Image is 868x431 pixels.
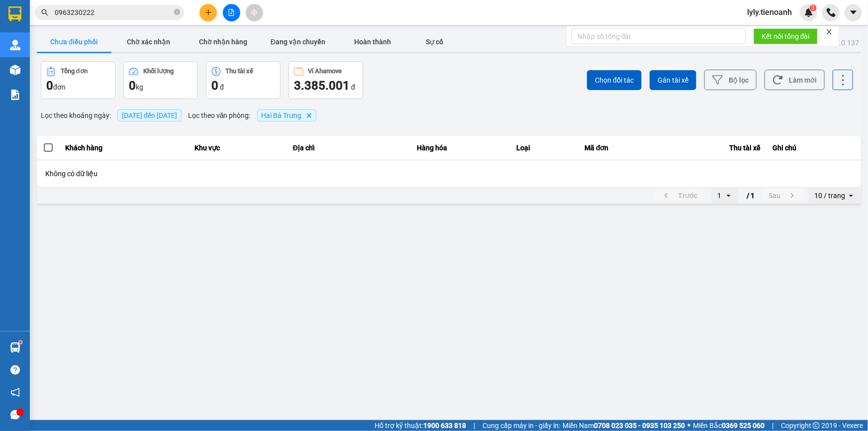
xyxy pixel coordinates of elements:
button: Đang vận chuyển [261,32,335,52]
th: Ghi chú [767,136,861,160]
span: close-circle [174,8,180,17]
button: Thu tài xế0 đ [206,61,281,99]
span: ⚪️ [687,424,690,428]
input: Selected 10 / trang. [846,191,847,201]
img: warehouse-icon [10,65,20,75]
button: Chờ xác nhận [111,32,186,52]
div: Không có dữ liệu [45,169,853,179]
button: Ví Ahamove3.385.001 đ [289,61,363,99]
span: | [474,420,475,431]
span: Miền Bắc [693,420,765,431]
img: solution-icon [10,90,20,100]
button: Khối lượng0kg [123,61,198,99]
button: Làm mới [765,70,825,90]
th: Mã đơn [579,136,653,160]
button: Chọn đối tác [587,70,642,90]
span: aim [251,9,258,16]
span: file-add [228,9,235,16]
div: Ví Ahamove [308,68,342,75]
button: Chờ nhận hàng [186,32,261,52]
span: close-circle [174,9,180,15]
div: đ [294,78,358,94]
th: Khu vực [189,136,287,160]
button: Kết nối tổng đài [754,28,818,44]
span: message [10,410,20,420]
th: Địa chỉ [287,136,411,160]
span: caret-down [849,8,858,17]
span: lyly.tienoanh [739,6,800,18]
div: 1 [717,191,721,201]
span: Gán tài xế [658,75,688,85]
div: Tổng đơn [61,68,88,75]
span: Hai Bà Trưng [262,111,302,119]
div: đ [211,78,275,94]
button: caret-down [845,4,862,21]
button: Sự cố [410,32,460,52]
span: | [772,420,773,431]
span: copyright [813,422,820,429]
button: plus [199,4,217,21]
div: kg [129,78,193,94]
span: / 1 [747,190,755,202]
div: 10 / trang [814,191,845,201]
th: Hàng hóa [411,136,511,160]
span: Hai Bà Trưng , close by backspace [257,109,316,121]
span: [DATE] đến [DATE] [117,109,182,121]
th: Khách hàng [60,136,189,160]
button: Gán tài xế [650,70,696,90]
span: 0 [46,79,53,93]
strong: 1900 633 818 [423,422,466,430]
span: plus [205,9,212,16]
span: Kết nối tổng đài [762,31,810,42]
svg: open [725,192,733,200]
button: Tổng đơn0đơn [41,61,115,99]
img: phone-icon [827,8,836,17]
span: Miền Nam [563,420,685,431]
button: file-add [223,4,240,21]
input: Tìm tên, số ĐT hoặc mã đơn [55,7,172,18]
div: Khối lượng [143,68,174,75]
th: Loại [511,136,579,160]
button: Bộ lọc [704,70,757,90]
div: Thu tài xế [659,142,761,154]
sup: 3 [810,4,817,11]
button: aim [246,4,263,21]
span: 3 [811,4,815,11]
span: search [41,9,48,16]
span: notification [10,388,20,397]
sup: 1 [19,341,22,344]
strong: 0708 023 035 - 0935 103 250 [594,422,685,430]
svg: open [847,192,855,200]
span: Hỗ trợ kỹ thuật: [375,420,466,431]
button: previous page. current page 1 / 1 [654,188,703,203]
svg: Delete [306,112,312,118]
span: Lọc theo khoảng ngày : [41,110,111,121]
span: close [826,28,833,35]
span: question-circle [10,365,20,375]
button: Hoàn thành [335,32,410,52]
img: logo-vxr [8,6,21,21]
span: 15/08/2025 đến 15/08/2025 [122,111,177,119]
span: Cung cấp máy in - giấy in: [482,420,560,431]
span: 3.385.001 [294,79,350,93]
button: next page. current page 1 / 1 [763,188,804,203]
span: 0 [211,79,218,93]
button: Chưa điều phối [37,32,111,52]
span: 0 [129,79,136,93]
img: warehouse-icon [10,40,20,50]
img: icon-new-feature [804,8,813,17]
div: đơn [46,78,110,94]
div: Thu tài xế [226,68,254,75]
strong: 0369 525 060 [722,422,765,430]
img: warehouse-icon [10,342,20,353]
span: Chọn đối tác [595,75,634,85]
input: Nhập số tổng đài [572,28,746,44]
span: Lọc theo văn phòng : [188,110,251,121]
